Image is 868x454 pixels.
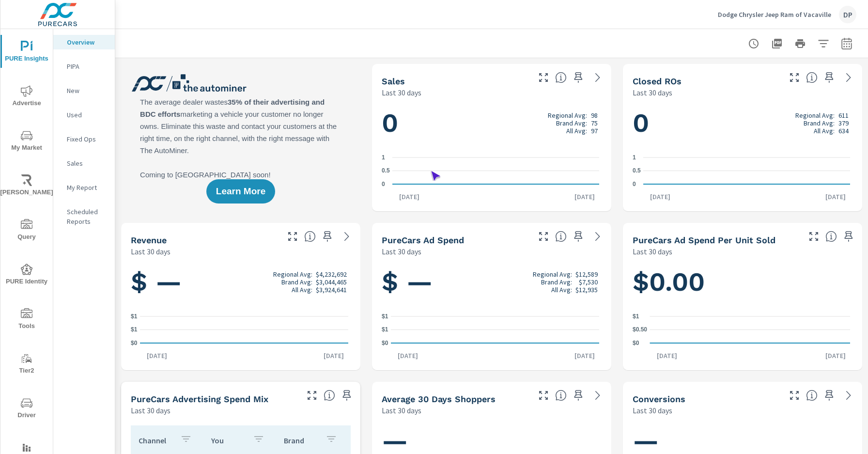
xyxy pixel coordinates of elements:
[324,390,335,401] span: This table looks at how you compare to the amount of budget you spend per channel as opposed to y...
[633,340,639,346] text: $0
[633,76,682,86] h5: Closed ROs
[814,34,833,53] button: Apply Filters
[806,72,818,83] span: Number of Repair Orders Closed by the selected dealership group over the selected time range. [So...
[841,70,856,85] a: See more details in report
[304,388,320,403] button: Make Fullscreen
[316,270,347,278] p: $4,232,692
[568,351,602,360] p: [DATE]
[837,34,856,53] button: Select Date Range
[841,229,856,244] span: Save this to your personalized report
[571,70,586,85] span: Save this to your personalized report
[131,266,351,298] h1: $ —
[838,111,849,119] p: 611
[3,85,50,109] span: Advertise
[391,351,425,360] p: [DATE]
[3,130,50,154] span: My Market
[633,327,647,333] text: $0.50
[838,119,849,127] p: 379
[555,72,567,83] span: Number of vehicles sold by the dealership over the selected date range. [Source: This data is sou...
[551,286,572,294] p: All Avg:
[211,436,245,445] p: You
[806,390,818,401] span: The number of dealer-specified goals completed by a visitor. [Source: This data is provided by th...
[131,394,268,404] h5: PureCars Advertising Spend Mix
[3,353,50,376] span: Tier2
[304,231,316,242] span: Total sales revenue over the selected date range. [Source: This data is sourced from the dealer’s...
[633,313,639,320] text: $1
[787,388,802,403] button: Make Fullscreen
[821,70,837,85] span: Save this to your personalized report
[139,436,172,445] p: Channel
[131,313,138,320] text: $1
[53,59,115,74] div: PIPA
[382,405,421,416] p: Last 30 days
[841,388,856,403] a: See more details in report
[819,351,852,360] p: [DATE]
[67,86,107,95] p: New
[67,158,107,168] p: Sales
[53,156,115,171] div: Sales
[804,119,835,127] p: Brand Avg:
[382,76,405,86] h5: Sales
[650,351,684,360] p: [DATE]
[536,229,551,244] button: Make Fullscreen
[790,34,810,53] button: Print Report
[382,327,388,333] text: $1
[591,111,598,119] p: 98
[556,119,587,127] p: Brand Avg:
[3,219,50,243] span: Query
[339,388,355,403] span: Save this to your personalized report
[541,278,572,286] p: Brand Avg:
[382,235,464,245] h5: PureCars Ad Spend
[316,286,347,294] p: $3,924,641
[382,246,421,257] p: Last 30 days
[53,35,115,49] div: Overview
[285,229,300,244] button: Make Fullscreen
[590,388,605,403] a: See more details in report
[284,436,318,445] p: Brand
[568,192,602,202] p: [DATE]
[3,41,50,64] span: PURE Insights
[3,264,50,287] span: PURE Identity
[206,179,275,204] button: Learn More
[536,70,551,85] button: Make Fullscreen
[633,235,775,245] h5: PureCars Ad Spend Per Unit Sold
[571,388,586,403] span: Save this to your personalized report
[292,286,312,294] p: All Avg:
[787,70,802,85] button: Make Fullscreen
[566,127,587,135] p: All Avg:
[548,111,587,119] p: Regional Avg:
[382,394,496,404] h5: Average 30 Days Shoppers
[633,107,852,140] h1: 0
[273,270,312,278] p: Regional Avg:
[575,270,598,278] p: $12,589
[718,10,831,19] p: Dodge Chrysler Jeep Ram of Vacaville
[317,351,351,360] p: [DATE]
[67,207,107,226] p: Scheduled Reports
[3,397,50,421] span: Driver
[382,107,602,140] h1: 0
[590,229,605,244] a: See more details in report
[767,34,787,53] button: "Export Report to PDF"
[633,246,672,257] p: Last 30 days
[591,127,598,135] p: 97
[633,405,672,416] p: Last 30 days
[633,87,672,98] p: Last 30 days
[555,231,567,242] span: Total cost of media for all PureCars channels for the selected dealership group over the selected...
[131,405,170,416] p: Last 30 days
[838,127,849,135] p: 634
[825,231,837,242] span: Average cost of advertising per each vehicle sold at the dealer over the selected date range. The...
[131,340,138,346] text: $0
[533,270,572,278] p: Regional Avg:
[571,229,586,244] span: Save this to your personalized report
[633,154,636,161] text: 1
[633,394,685,404] h5: Conversions
[575,286,598,294] p: $12,935
[67,37,107,47] p: Overview
[53,180,115,195] div: My Report
[382,313,388,320] text: $1
[382,87,421,98] p: Last 30 days
[819,192,852,202] p: [DATE]
[590,70,605,85] a: See more details in report
[316,278,347,286] p: $3,044,465
[216,187,265,196] span: Learn More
